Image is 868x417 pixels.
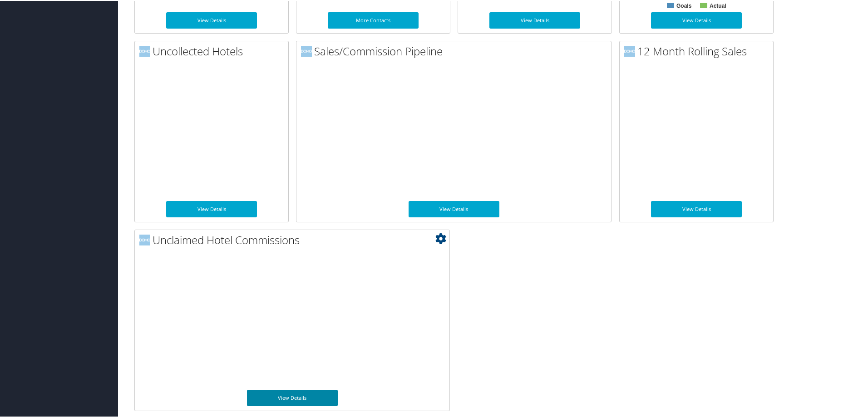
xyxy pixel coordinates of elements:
img: domo-logo.png [139,45,150,56]
h2: Unclaimed Hotel Commissions [139,231,449,247]
a: View Details [409,200,499,216]
a: View Details [166,200,257,216]
a: View Details [489,11,580,28]
a: View Details [166,11,257,28]
text: Goals [676,2,692,8]
h2: Sales/Commission Pipeline [301,43,611,58]
img: domo-logo.png [139,234,150,245]
h2: 12 Month Rolling Sales [624,43,773,58]
a: More Contacts [328,11,419,28]
text: Actual [710,2,726,8]
a: View Details [651,200,742,216]
img: domo-logo.png [301,45,312,56]
a: View Details [247,389,338,405]
img: domo-logo.png [624,45,635,56]
a: View Details [651,11,742,28]
h2: Uncollected Hotels [139,43,288,58]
